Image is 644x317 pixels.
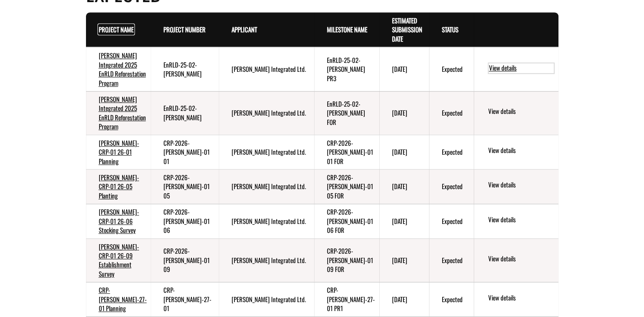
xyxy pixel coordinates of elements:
td: Expected [429,47,474,91]
a: [PERSON_NAME] Integrated 2025 EnRLD Reforestation Program [99,51,146,87]
td: EnRLD-25-02-CARSON FOR [314,91,379,135]
td: Carson Integrated Ltd. [219,204,314,238]
time: [DATE] [392,181,407,191]
a: Milestone Name [327,25,367,34]
td: CRP-2026-CARSON-01 01 FOR [314,135,379,169]
td: Carson Integrated 2025 EnRLD Reforestation Program [86,91,151,135]
a: View details [488,180,555,190]
td: EnRLD-25-02-CARSON [151,91,219,135]
a: View details [488,146,555,156]
time: [DATE] [392,255,407,265]
td: CRP-2026-CARSON-01 05 FOR [314,169,379,204]
td: Carson Integrated 2025 EnRLD Reforestation Program [86,47,151,91]
a: Project Number [163,25,206,34]
td: action menu [474,47,558,91]
a: Project Name [99,25,134,34]
time: [DATE] [392,108,407,117]
td: CARSON-CRP-01 26-06 Stocking Survey [86,204,151,238]
td: CRP-2026-CARSON-01 06 [151,204,219,238]
td: 5/30/2026 [379,282,429,317]
td: CARSON-CRP-01 26-05 Planting [86,169,151,204]
td: Expected [429,91,474,135]
th: Actions [474,13,558,48]
a: Applicant [232,25,257,34]
td: action menu [474,282,558,317]
time: [DATE] [392,147,407,156]
td: Carson Integrated Ltd. [219,47,314,91]
td: CRP-CARSON-27-01 [151,282,219,317]
td: 10/31/2025 [379,204,429,238]
a: [PERSON_NAME]-CRP-01 26-01 Planning [99,138,139,166]
td: action menu [474,169,558,204]
a: [PERSON_NAME]-CRP-01 26-09 Establishment Survey [99,242,139,278]
td: CRP-CARSON-27-01 PR1 [314,282,379,317]
a: View details [488,293,555,303]
td: EnRLD-25-02-CARSON [151,47,219,91]
td: 10/31/2025 [379,135,429,169]
a: Status [442,25,458,34]
time: [DATE] [392,294,407,304]
a: Estimated Submission Date [392,16,422,43]
td: Carson Integrated Ltd. [219,238,314,282]
td: CARSON-CRP-01 26-09 Establishment Survey [86,238,151,282]
time: [DATE] [392,64,407,74]
td: Carson Integrated Ltd. [219,91,314,135]
td: action menu [474,238,558,282]
td: Expected [429,238,474,282]
time: [DATE] [392,216,407,226]
td: Expected [429,135,474,169]
a: [PERSON_NAME] Integrated 2025 EnRLD Reforestation Program [99,94,146,131]
td: CRP-2026-CARSON-01 09 FOR [314,238,379,282]
td: Expected [429,204,474,238]
td: 10/31/2025 [379,238,429,282]
a: View details [488,254,555,264]
a: View details [488,215,555,225]
td: EnRLD-25-02-CARSON PR3 [314,47,379,91]
td: CRP-CARSON-27-01 Planning [86,282,151,317]
td: Expected [429,169,474,204]
td: Expected [429,282,474,317]
td: action menu [474,204,558,238]
td: 11/30/2026 [379,91,429,135]
td: CRP-2026-CARSON-01 01 [151,135,219,169]
td: Carson Integrated Ltd. [219,135,314,169]
td: action menu [474,135,558,169]
a: [PERSON_NAME]-CRP-01 26-06 Stocking Survey [99,207,139,235]
td: 10/31/2025 [379,47,429,91]
td: CRP-2026-CARSON-01 06 FOR [314,204,379,238]
td: Carson Integrated Ltd. [219,282,314,317]
a: CRP-[PERSON_NAME]-27-01 Planning [99,285,147,313]
td: action menu [474,91,558,135]
td: CRP-2026-CARSON-01 05 [151,169,219,204]
td: CRP-2026-CARSON-01 09 [151,238,219,282]
td: CARSON-CRP-01 26-01 Planning [86,135,151,169]
td: Carson Integrated Ltd. [219,169,314,204]
a: [PERSON_NAME]-CRP-01 26-05 Planting [99,173,139,200]
a: View details [488,62,555,74]
td: 10/31/2025 [379,169,429,204]
a: View details [488,107,555,117]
